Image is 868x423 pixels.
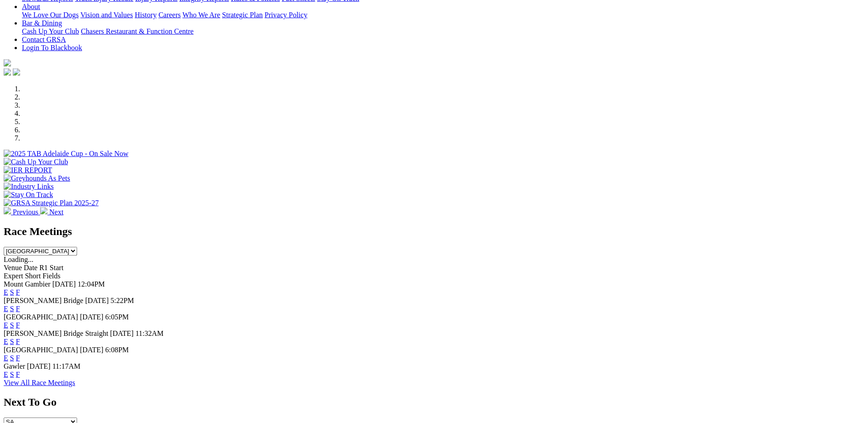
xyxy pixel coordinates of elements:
[10,371,14,378] a: S
[4,191,53,199] img: Stay On Track
[10,354,14,362] a: S
[4,174,70,183] img: Greyhounds As Pets
[105,313,129,321] span: 6:05PM
[4,305,8,313] a: E
[4,338,8,345] a: E
[4,183,54,191] img: Industry Links
[105,346,129,354] span: 6:08PM
[4,256,33,263] span: Loading...
[52,362,81,370] span: 11:17AM
[80,313,104,321] span: [DATE]
[16,354,20,362] a: F
[4,297,83,304] span: [PERSON_NAME] Bridge
[4,313,78,321] span: [GEOGRAPHIC_DATA]
[4,272,23,280] span: Expert
[49,208,63,216] span: Next
[4,371,8,378] a: E
[4,225,864,238] h2: Race Meetings
[4,346,78,354] span: [GEOGRAPHIC_DATA]
[85,297,109,304] span: [DATE]
[40,207,47,214] img: chevron-right-pager-white.svg
[25,272,41,280] span: Short
[4,59,11,67] img: logo-grsa-white.png
[4,158,68,166] img: Cash Up Your Club
[4,207,11,214] img: chevron-left-pager-white.svg
[135,11,156,19] a: History
[4,208,40,216] a: Previous
[110,297,134,304] span: 5:22PM
[40,208,63,216] a: Next
[22,27,79,35] a: Cash Up Your Club
[22,36,66,43] a: Contact GRSA
[10,338,14,345] a: S
[135,329,164,337] span: 11:32AM
[4,329,108,337] span: [PERSON_NAME] Bridge Straight
[10,305,14,313] a: S
[81,27,193,35] a: Chasers Restaurant & Function Centre
[13,68,20,76] img: twitter.svg
[39,264,63,272] span: R1 Start
[22,27,864,36] div: Bar & Dining
[4,396,864,408] h2: Next To Go
[22,11,864,19] div: About
[158,11,181,19] a: Careers
[4,288,8,296] a: E
[4,280,51,288] span: Mount Gambier
[80,11,133,19] a: Vision and Values
[16,371,20,378] a: F
[4,264,22,272] span: Venue
[52,280,76,288] span: [DATE]
[110,329,134,337] span: [DATE]
[13,208,38,216] span: Previous
[16,321,20,329] a: F
[78,280,105,288] span: 12:04PM
[222,11,263,19] a: Strategic Plan
[265,11,307,19] a: Privacy Policy
[27,362,51,370] span: [DATE]
[10,321,14,329] a: S
[10,288,14,296] a: S
[4,199,99,207] img: GRSA Strategic Plan 2025-27
[22,44,82,52] a: Login To Blackbook
[4,379,75,386] a: View All Race Meetings
[4,166,52,174] img: IER REPORT
[4,362,25,370] span: Gawler
[4,68,11,76] img: facebook.svg
[80,346,104,354] span: [DATE]
[16,338,20,345] a: F
[22,11,78,19] a: We Love Our Dogs
[24,264,37,272] span: Date
[22,19,62,27] a: Bar & Dining
[22,3,40,10] a: About
[4,321,8,329] a: E
[4,354,8,362] a: E
[42,272,60,280] span: Fields
[16,305,20,313] a: F
[4,150,129,158] img: 2025 TAB Adelaide Cup - On Sale Now
[16,288,20,296] a: F
[182,11,220,19] a: Who We Are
